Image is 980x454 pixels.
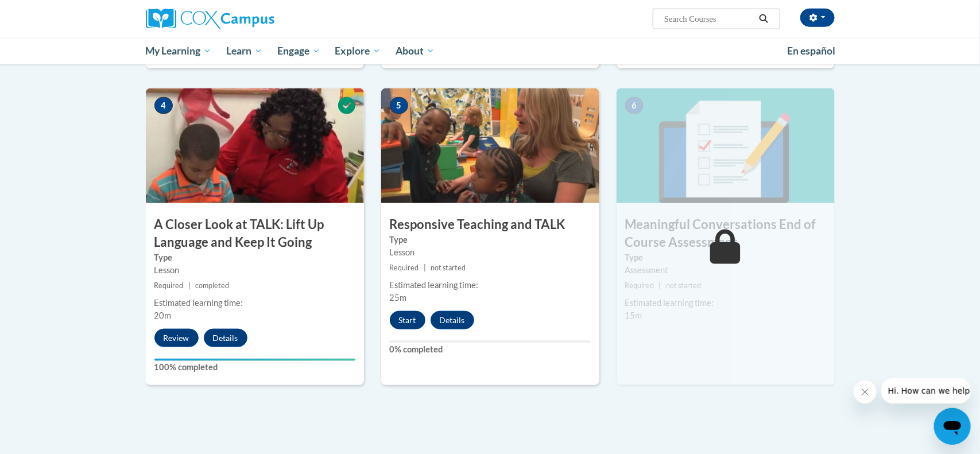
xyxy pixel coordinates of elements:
span: | [188,281,191,290]
span: En español [788,45,836,57]
span: 20m [154,311,172,320]
span: completed [195,281,229,290]
h3: A Closer Look at TALK: Lift Up Language and Keep It Going [146,216,364,251]
div: Lesson [390,246,591,259]
label: 100% completed [154,361,355,374]
button: Account Settings [800,9,835,27]
input: Search Courses [663,12,755,26]
span: Learn [226,44,262,58]
span: Required [154,281,184,290]
span: 5 [390,97,408,114]
button: Review [154,329,199,347]
button: Details [431,311,474,329]
h3: Responsive Teaching and TALK [381,216,599,234]
span: 25m [390,293,407,302]
div: Assessment [625,264,826,277]
span: 4 [154,97,173,114]
img: Course Image [381,88,599,203]
img: Cox Campus [146,9,274,29]
label: 0% completed [390,343,591,356]
img: Course Image [146,88,364,203]
div: Main menu [129,38,852,64]
span: About [396,44,435,58]
a: My Learning [138,38,219,64]
a: About [388,38,442,64]
span: Hi. How can we help? [7,8,93,17]
span: | [659,281,661,290]
span: 15m [625,311,642,320]
a: Learn [219,38,270,64]
button: Details [204,329,247,347]
button: Start [390,311,425,329]
img: Course Image [617,88,835,203]
label: Type [625,251,826,264]
h3: Meaningful Conversations End of Course Assessment [617,216,835,251]
span: My Learning [145,44,211,58]
a: Engage [270,38,328,64]
button: Search [755,12,772,26]
a: Cox Campus [146,9,364,29]
iframe: Button to launch messaging window [934,408,971,445]
div: Estimated learning time: [154,297,355,309]
a: Explore [327,38,388,64]
span: 6 [625,97,644,114]
a: En español [780,39,843,63]
span: Required [390,263,419,272]
div: Estimated learning time: [390,279,591,292]
iframe: Message from company [881,378,971,403]
span: not started [431,263,466,272]
iframe: Close message [854,381,877,403]
span: Explore [335,44,381,58]
label: Type [390,234,591,246]
div: Your progress [154,359,355,361]
span: | [424,263,426,272]
span: Required [625,281,654,290]
span: Engage [277,44,320,58]
div: Lesson [154,264,355,277]
div: Estimated learning time: [625,297,826,309]
label: Type [154,251,355,264]
span: not started [666,281,701,290]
